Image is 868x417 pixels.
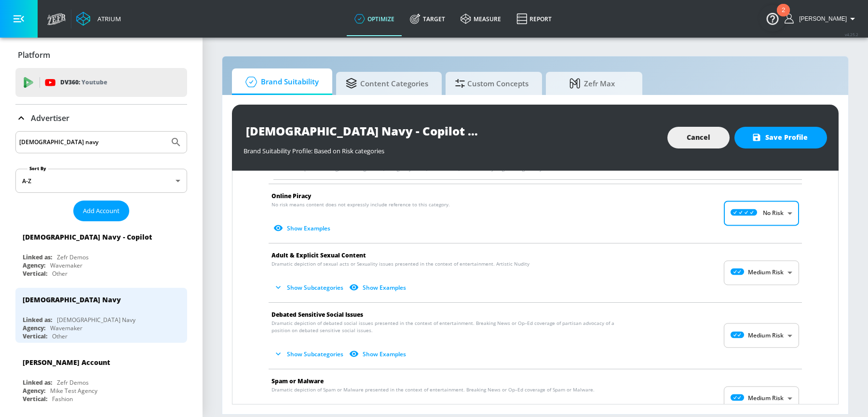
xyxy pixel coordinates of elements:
span: Cancel [687,132,710,144]
div: A-Z [15,169,187,193]
div: Vertical: [23,332,47,340]
span: Save Profile [754,132,808,144]
button: Show Subcategories [271,280,347,296]
div: [DEMOGRAPHIC_DATA] Navy [57,316,136,324]
button: Cancel [667,127,730,148]
a: Target [402,1,453,36]
div: [PERSON_NAME] AccountLinked as:Zefr DemosAgency:Mike Test AgencyVertical:Fashion [15,350,187,405]
button: Submit Search [165,132,187,153]
span: Dramatic depiction of Spam or Malware presented in the context of entertainment. Breaking News or... [271,386,595,393]
p: No Risk [763,209,784,218]
p: Medium Risk [748,269,784,277]
div: [DEMOGRAPHIC_DATA] NavyLinked as:[DEMOGRAPHIC_DATA] NavyAgency:WavemakerVertical:Other [15,288,187,343]
div: Agency: [23,324,45,332]
input: Search by name [19,136,165,148]
a: optimize [347,1,402,36]
div: Brand Suitability Profile: Based on Risk categories [244,142,658,155]
div: Linked as: [23,253,52,261]
div: [PERSON_NAME] Account [23,358,110,367]
p: Advertiser [31,113,69,123]
button: Save Profile [734,127,827,148]
div: Zefr Demos [57,378,89,387]
p: Medium Risk [748,394,784,403]
label: Sort By [27,165,48,172]
button: Add Account [73,201,129,221]
span: Content Categories [346,72,428,95]
p: Youtube [81,77,107,87]
a: measure [453,1,509,36]
div: Other [52,332,68,340]
span: v 4.25.2 [845,32,858,37]
div: Agency: [23,261,45,269]
div: [DEMOGRAPHIC_DATA] Navy [23,295,121,304]
span: Dramatic depiction of debated social issues presented in the context of entertainment. Breaking N... [271,320,630,334]
div: Other [52,269,68,278]
button: [PERSON_NAME] [785,13,858,25]
p: DV360: [60,77,107,88]
div: 2 [782,10,785,23]
button: Open Resource Center, 2 new notifications [759,5,786,32]
div: Linked as: [23,316,52,324]
span: Online Piracy [271,192,311,200]
span: Adult & Explicit Sexual Content [271,251,366,259]
div: Linked as: [23,378,52,387]
div: Vertical: [23,395,47,403]
span: Debated Sensitive Social Issues [271,310,363,319]
div: Wavemaker [50,261,82,269]
span: Add Account [83,205,120,216]
button: Show Subcategories [271,346,347,362]
div: [DEMOGRAPHIC_DATA] Navy - CopilotLinked as:Zefr DemosAgency:WavemakerVertical:Other [15,225,187,280]
div: Mike Test Agency [50,387,97,395]
div: DV360: Youtube [15,68,187,97]
div: Platform [15,41,187,68]
div: Wavemaker [50,324,82,332]
a: Report [509,1,559,36]
button: Show Examples [347,346,410,362]
div: Vertical: [23,269,47,278]
div: Atrium [94,14,121,23]
span: Dramatic depiction of sexual acts or Sexuality issues presented in the context of entertainment. ... [271,260,529,268]
span: login as: sharon.kwong@zefr.com [795,15,847,22]
span: Spam or Malware [271,377,324,385]
a: Atrium [76,12,121,26]
p: Platform [18,50,50,60]
div: Agency: [23,387,45,395]
span: No risk means content does not expressly include reference to this category. [271,201,450,208]
div: [DEMOGRAPHIC_DATA] Navy - Copilot [23,232,152,242]
span: Zefr Max [556,72,629,95]
div: Zefr Demos [57,253,89,261]
span: Custom Concepts [455,72,529,95]
p: Medium Risk [748,331,784,340]
div: Advertiser [15,105,187,132]
div: Fashion [52,395,73,403]
button: Show Examples [347,280,410,296]
button: Show Examples [271,220,334,236]
span: Brand Suitability [242,70,319,94]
